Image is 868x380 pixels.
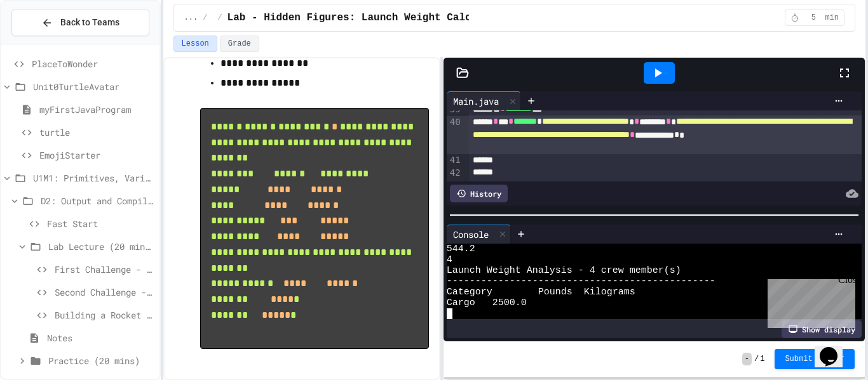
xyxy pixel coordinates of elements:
span: Category Pounds Kilograms [447,287,635,298]
button: Lesson [173,36,217,52]
span: myFirstJavaProgram [39,103,154,116]
div: Show display [782,320,862,338]
span: 5 [803,13,824,23]
span: PlaceToWonder [32,57,154,70]
span: Lab Lecture (20 mins) [48,240,154,253]
div: Main.java [447,91,521,110]
button: Back to Teams [11,9,149,36]
span: D2: Output and Compiling Code [41,194,154,207]
span: Submit Answer [785,354,844,364]
span: Second Challenge - Special Characters [55,285,154,299]
div: 41 [447,154,463,167]
button: Submit Answer [775,349,855,369]
span: 4 [447,254,452,265]
span: Practice (20 mins) [48,354,154,367]
span: / [754,354,759,364]
button: Grade [220,36,259,52]
span: Building a Rocket (ASCII Art) [55,308,154,322]
span: Lab - Hidden Figures: Launch Weight Calculator [227,10,508,25]
div: 42 [447,167,463,180]
div: 43 [447,180,463,192]
span: turtle [39,126,154,139]
div: Chat with us now!Close [5,5,88,81]
div: 39 [447,103,463,116]
span: 1 [760,354,764,364]
span: Fast Start [47,217,154,230]
span: Unit0TurtleAvatar [33,80,154,93]
div: Main.java [447,95,505,108]
span: ----------------------------------------------- [447,276,715,287]
div: History [450,185,508,202]
span: / [203,13,207,23]
span: Cargo 2500.0 [447,298,527,308]
span: U1M1: Primitives, Variables, Basic I/O [33,171,154,185]
span: EmojiStarter [39,148,154,162]
span: - [742,353,752,365]
div: Console [447,225,511,244]
span: First Challenge - Manual Column Alignment [55,263,154,276]
span: 544.2 [447,244,475,254]
span: Notes [47,331,154,344]
span: / [217,13,222,23]
span: Back to Teams [60,16,119,29]
div: Console [447,228,495,241]
iframe: chat widget [815,329,855,367]
span: Launch Weight Analysis - 4 crew member(s) [447,265,681,276]
div: 40 [447,116,463,154]
span: ... [184,13,198,23]
iframe: chat widget [763,274,855,328]
span: min [825,13,839,23]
